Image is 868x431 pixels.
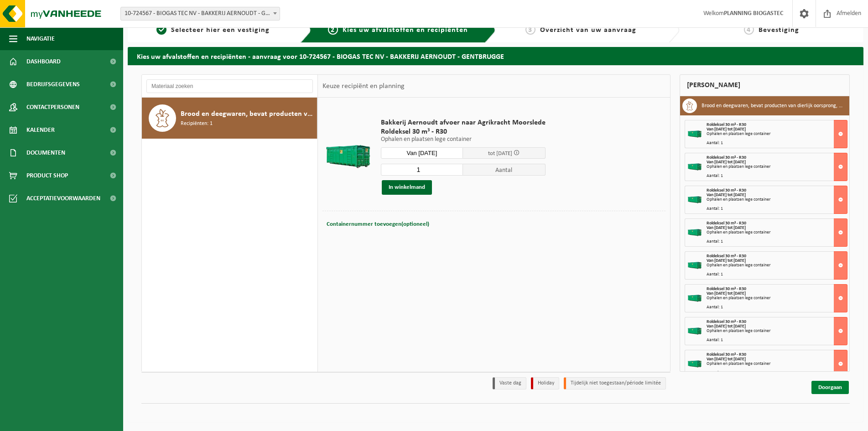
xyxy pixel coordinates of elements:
div: Aantal: 1 [707,174,847,178]
strong: Van [DATE] tot [DATE] [707,357,746,362]
span: Roldeksel 30 m³ - R30 [707,319,746,324]
div: Aantal: 1 [707,338,847,343]
li: Tijdelijk niet toegestaan/période limitée [564,377,666,389]
div: Aantal: 1 [707,141,847,145]
strong: Van [DATE] tot [DATE] [707,160,746,165]
strong: Van [DATE] tot [DATE] [707,291,746,296]
span: 10-724567 - BIOGAS TEC NV - BAKKERIJ AERNOUDT - GENTBRUGGE [121,7,280,20]
span: Overzicht van uw aanvraag [540,26,636,34]
span: Kalender [26,119,55,141]
div: Aantal: 1 [707,272,847,277]
span: 1 [156,25,166,35]
div: Aantal: 1 [707,239,847,244]
a: Doorgaan [811,381,849,394]
span: Bedrijfsgegevens [26,73,80,96]
strong: PLANNING BIOGASTEC [724,10,783,17]
strong: Van [DATE] tot [DATE] [707,192,746,197]
span: Roldeksel 30 m³ - R30 [707,122,746,127]
div: Ophalen en plaatsen lege container [707,263,847,268]
span: 4 [744,25,754,35]
a: 1Selecteer hier een vestiging [132,25,293,36]
div: Ophalen en plaatsen lege container [707,230,847,235]
strong: Van [DATE] tot [DATE] [707,324,746,329]
span: Roldeksel 30 m³ - R30 [707,155,746,160]
div: Aantal: 1 [707,371,847,375]
strong: Van [DATE] tot [DATE] [707,225,746,230]
span: 10-724567 - BIOGAS TEC NV - BAKKERIJ AERNOUDT - GENTBRUGGE [120,7,280,21]
li: Vaste dag [493,377,526,389]
span: Roldeksel 30 m³ - R30 [707,254,746,259]
div: Keuze recipiënt en planning [318,75,409,98]
span: Roldeksel 30 m³ - R30 [707,286,746,291]
span: Kies uw afvalstoffen en recipiënten [343,26,468,34]
span: 3 [525,25,535,35]
div: Ophalen en plaatsen lege container [707,296,847,301]
span: 2 [328,25,338,35]
span: Acceptatievoorwaarden [26,187,100,210]
span: Roldeksel 30 m³ - R30 [381,127,546,136]
h3: Brood en deegwaren, bevat producten van dierlijk oorsprong, onverpakt, categorie 3 [702,99,842,113]
span: Product Shop [26,164,68,187]
h2: Kies uw afvalstoffen en recipiënten - aanvraag voor 10-724567 - BIOGAS TEC NV - BAKKERIJ AERNOUDT... [128,47,863,65]
span: Roldeksel 30 m³ - R30 [707,221,746,226]
span: Brood en deegwaren, bevat producten van dierlijk oorsprong, onverpakt, categorie 3 [181,109,315,119]
div: Aantal: 1 [707,207,847,211]
span: Aantal [463,164,546,176]
span: Selecteer hier een vestiging [171,26,270,34]
div: Ophalen en plaatsen lege container [707,362,847,366]
div: Ophalen en plaatsen lege container [707,197,847,202]
span: Dashboard [26,50,61,73]
div: Aantal: 1 [707,305,847,310]
li: Holiday [531,377,559,389]
button: Containernummer toevoegen(optioneel) [326,218,430,231]
button: In winkelmand [382,180,432,195]
span: Contactpersonen [26,96,79,119]
div: Ophalen en plaatsen lege container [707,329,847,333]
span: Navigatie [26,27,55,50]
span: Roldeksel 30 m³ - R30 [707,188,746,193]
span: Roldeksel 30 m³ - R30 [707,352,746,357]
strong: Van [DATE] tot [DATE] [707,127,746,132]
div: Ophalen en plaatsen lege container [707,165,847,169]
input: Materiaal zoeken [146,79,313,93]
span: Bevestiging [759,26,799,34]
button: Brood en deegwaren, bevat producten van dierlijk oorsprong, onverpakt, categorie 3 Recipiënten: 1 [142,98,317,139]
div: Ophalen en plaatsen lege container [707,132,847,136]
input: Selecteer datum [381,147,463,159]
span: Recipiënten: 1 [181,119,213,128]
span: Bakkerij Aernoudt afvoer naar Agrikracht Moorslede [381,118,546,127]
span: Documenten [26,141,65,164]
strong: Van [DATE] tot [DATE] [707,258,746,263]
div: [PERSON_NAME] [680,74,850,96]
span: Containernummer toevoegen(optioneel) [327,221,429,227]
span: tot [DATE] [488,151,512,156]
p: Ophalen en plaatsen lege container [381,136,546,143]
